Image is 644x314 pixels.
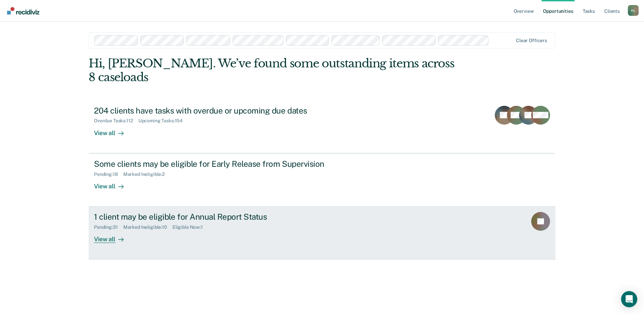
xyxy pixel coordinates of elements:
[628,5,639,16] button: Profile dropdown button
[123,171,170,177] div: Marked Ineligible : 2
[89,57,462,84] div: Hi, [PERSON_NAME]. We’ve found some outstanding items across 8 caseloads
[89,207,555,259] a: 1 client may be eligible for Annual Report StatusPending:31Marked Ineligible:10Eligible Now:1View...
[123,224,172,230] div: Marked Ineligible : 10
[628,5,639,16] div: H L
[516,38,547,43] div: Clear officers
[89,153,555,207] a: Some clients may be eligible for Early Release from SupervisionPending:18Marked Ineligible:2View all
[172,224,208,230] div: Eligible Now : 1
[94,106,330,116] div: 204 clients have tasks with overdue or upcoming due dates
[94,118,138,124] div: Overdue Tasks : 112
[94,177,132,190] div: View all
[7,7,39,14] img: Recidiviz
[94,159,330,169] div: Some clients may be eligible for Early Release from Supervision
[621,291,637,307] div: Open Intercom Messenger
[94,171,123,177] div: Pending : 18
[94,224,123,230] div: Pending : 31
[94,230,132,243] div: View all
[89,100,555,153] a: 204 clients have tasks with overdue or upcoming due datesOverdue Tasks:112Upcoming Tasks:154View all
[94,124,132,137] div: View all
[138,118,188,124] div: Upcoming Tasks : 154
[94,212,330,222] div: 1 client may be eligible for Annual Report Status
